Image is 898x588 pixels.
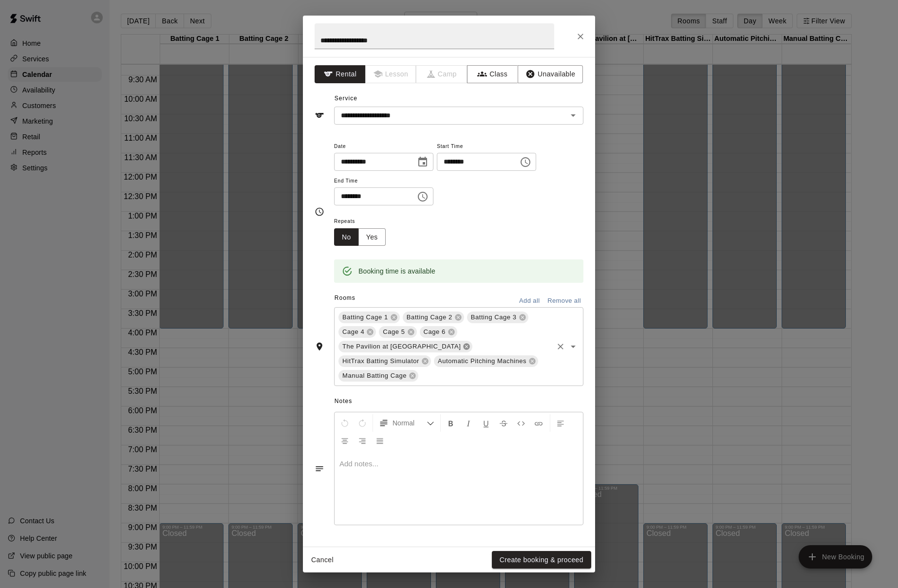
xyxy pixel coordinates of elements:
button: Undo [337,414,353,432]
svg: Timing [315,207,324,217]
button: Clear [554,340,567,353]
div: Batting Cage 2 [403,312,464,323]
span: Batting Cage 1 [338,312,392,322]
span: The Pavilion at [GEOGRAPHIC_DATA] [338,342,465,351]
span: HitTrax Batting Simulator [338,356,423,366]
span: Rooms [335,294,355,301]
button: Formatting Options [375,414,438,432]
div: Batting Cage 3 [467,312,528,323]
span: Normal [393,418,427,428]
button: Left Align [552,414,569,432]
button: Redo [354,414,371,432]
button: Add all [514,294,545,309]
button: Open [566,109,580,122]
svg: Rooms [315,342,324,351]
span: Batting Cage 3 [467,312,521,322]
span: Cage 6 [420,327,449,337]
div: Booking time is available [358,262,435,280]
div: Batting Cage 1 [338,312,400,323]
button: Justify Align [372,432,388,449]
span: Cage 5 [379,327,409,337]
span: Notes [335,394,583,409]
button: Insert Code [513,414,529,432]
button: Choose date, selected date is Oct 29, 2025 [413,152,432,172]
span: Service [335,95,357,102]
button: Close [572,28,589,45]
button: Format Underline [478,414,494,432]
span: Date [334,140,433,153]
button: Insert Link [530,414,547,432]
button: Yes [358,228,386,246]
button: Rental [315,65,366,83]
div: Manual Batting Cage [338,370,418,382]
div: Cage 5 [379,326,416,338]
button: Choose time, selected time is 7:00 PM [413,187,432,206]
button: Format Bold [443,414,459,432]
button: Remove all [545,294,583,309]
span: Start Time [437,140,536,153]
div: outlined button group [334,228,386,246]
span: Manual Batting Cage [338,371,411,381]
button: Format Italics [460,414,477,432]
span: Cage 4 [338,327,368,337]
button: Right Align [354,432,371,449]
span: Repeats [334,215,393,228]
button: No [334,228,359,246]
button: Choose time, selected time is 4:30 PM [516,152,535,172]
div: The Pavilion at [GEOGRAPHIC_DATA] [338,341,472,352]
div: Cage 6 [420,326,457,338]
button: Cancel [307,551,338,569]
button: Open [566,340,580,353]
div: HitTrax Batting Simulator [338,355,431,367]
span: Automatic Pitching Machines [434,356,530,366]
button: Center Align [337,432,353,449]
button: Unavailable [518,65,583,83]
span: End Time [334,175,433,188]
span: Batting Cage 2 [403,312,456,322]
div: Cage 4 [338,326,376,338]
svg: Service [315,110,324,120]
span: Lessons must be created in the Services page first [366,65,417,83]
span: Camps can only be created in the Services page [416,65,468,83]
div: Automatic Pitching Machines [434,355,538,367]
svg: Notes [315,464,324,474]
button: Create booking & proceed [492,551,591,569]
button: Format Strikethrough [495,414,512,432]
button: Class [467,65,518,83]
